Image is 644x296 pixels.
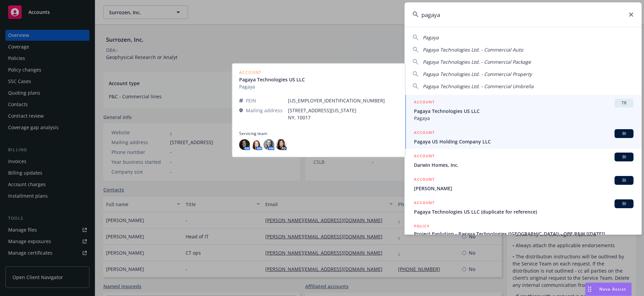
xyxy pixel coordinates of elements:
[414,208,633,215] span: Pagaya Technologies US LLC (duplicate for reference)
[414,153,435,161] h5: ACCOUNT
[414,138,633,145] span: Pagaya US Holding Company LLC
[404,219,642,248] a: POLICYProject Evolution - Pagaya Technologies ([GEOGRAPHIC_DATA]) - QBE R&W [[DATE]]
[423,59,531,65] span: Pagaya Technologies Ltd. - Commercial Package
[414,99,435,107] h5: ACCOUNT
[414,230,633,237] span: Project Evolution - Pagaya Technologies ([GEOGRAPHIC_DATA]) - QBE R&W [[DATE]]
[423,83,534,90] span: Pagaya Technologies Ltd. - Commercial Umbrella
[585,283,594,296] div: Drag to move
[414,107,633,115] span: Pagaya Technologies US LLC
[414,185,633,192] span: [PERSON_NAME]
[414,223,430,230] h5: POLICY
[404,95,642,125] a: ACCOUNTTRPagaya Technologies US LLCPagaya
[404,172,642,196] a: ACCOUNTBI[PERSON_NAME]
[414,129,435,137] h5: ACCOUNT
[585,282,632,296] button: Nova Assist
[404,2,642,27] input: Search...
[423,71,532,77] span: Pagaya Technologies Ltd. - Commercial Property
[414,161,633,169] span: Darwin Homes, Inc.
[617,201,631,207] span: BI
[423,34,439,41] span: Pagaya
[404,149,642,172] a: ACCOUNTBIDarwin Homes, Inc.
[404,125,642,149] a: ACCOUNTBIPagaya US Holding Company LLC
[617,100,631,106] span: TR
[414,115,633,122] span: Pagaya
[414,176,435,184] h5: ACCOUNT
[423,46,523,53] span: Pagaya Technologies Ltd. - Commercial Auto
[617,154,631,160] span: BI
[404,196,642,219] a: ACCOUNTBIPagaya Technologies US LLC (duplicate for reference)
[617,177,631,183] span: BI
[599,286,626,292] span: Nova Assist
[414,199,435,208] h5: ACCOUNT
[617,131,631,137] span: BI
